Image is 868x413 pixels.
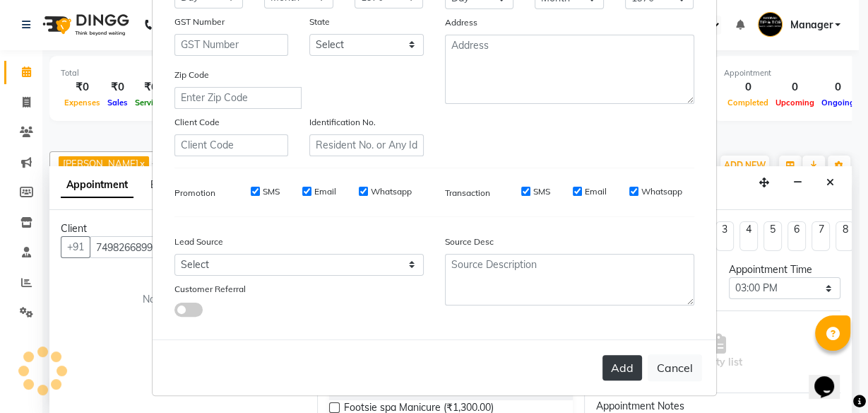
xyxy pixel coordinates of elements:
[174,134,289,156] input: Client Code
[648,354,702,381] button: Cancel
[641,185,682,198] label: Whatsapp
[309,134,424,156] input: Resident No. or Any Id
[174,235,223,248] label: Lead Source
[445,16,477,29] label: Address
[314,185,336,198] label: Email
[174,87,302,109] input: Enter Zip Code
[533,185,550,198] label: SMS
[585,185,607,198] label: Email
[371,185,412,198] label: Whatsapp
[445,187,490,199] label: Transaction
[174,116,220,129] label: Client Code
[309,116,376,129] label: Identification No.
[309,16,330,28] label: State
[174,283,246,296] label: Customer Referral
[174,16,225,28] label: GST Number
[174,187,215,199] label: Promotion
[602,355,642,380] button: Add
[174,69,209,81] label: Zip Code
[263,185,280,198] label: SMS
[174,34,289,56] input: GST Number
[445,235,494,248] label: Source Desc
